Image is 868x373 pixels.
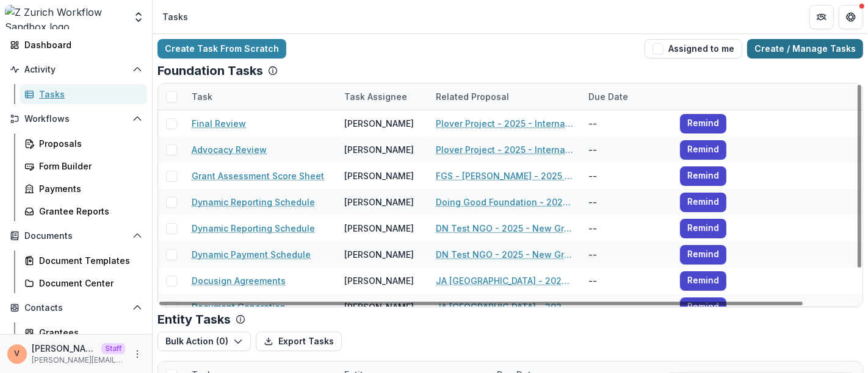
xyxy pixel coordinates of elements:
[680,297,726,317] button: Remind
[581,83,673,110] div: Due Date
[39,137,137,150] div: Proposals
[20,179,147,199] a: Payments
[581,110,673,137] div: --
[839,5,863,29] button: Get Help
[24,303,128,313] span: Contacts
[157,63,263,78] p: Foundation Tasks
[429,90,516,103] div: Related Proposal
[192,196,315,208] a: Dynamic Reporting Schedule
[680,114,726,133] button: Remind
[184,90,220,103] div: Task
[157,8,193,26] nav: breadcrumb
[192,143,267,156] a: Advocacy Review
[680,193,726,212] button: Remind
[344,274,414,287] div: [PERSON_NAME]
[20,156,147,176] a: Form Builder
[15,350,20,358] div: Venkat
[101,343,125,354] p: Staff
[130,347,145,361] button: More
[581,215,673,241] div: --
[747,39,863,59] a: Create / Manage Tasks
[5,109,147,129] button: Open Workflows
[581,268,673,294] div: --
[581,189,673,215] div: --
[680,245,726,265] button: Remind
[162,10,188,23] div: Tasks
[581,241,673,268] div: --
[429,83,581,110] div: Related Proposal
[192,117,246,130] a: Final Review
[344,169,414,182] div: [PERSON_NAME]
[680,140,726,160] button: Remind
[344,117,414,130] div: [PERSON_NAME]
[436,196,574,208] a: Doing Good Foundation - 2025 - New Grant Application
[5,226,147,246] button: Open Documents
[436,143,574,156] a: Plover Project - 2025 - Internal Research Form
[5,298,147,318] button: Open Contacts
[680,219,726,238] button: Remind
[581,90,635,103] div: Due Date
[24,114,128,124] span: Workflows
[436,274,574,287] a: JA [GEOGRAPHIC_DATA] - 2025 - Internal Research Form
[581,137,673,163] div: --
[184,83,337,110] div: Task
[157,332,251,351] button: Bulk Action (0)
[157,39,286,59] a: Create Task From Scratch
[337,90,414,103] div: Task Assignee
[581,163,673,189] div: --
[24,231,128,241] span: Documents
[5,35,147,55] a: Dashboard
[20,250,147,271] a: Document Templates
[436,222,574,235] a: DN Test NGO - 2025 - New Grant Application
[256,332,342,351] button: Export Tasks
[24,38,137,51] div: Dashboard
[192,222,315,235] a: Dynamic Reporting Schedule
[39,277,137,290] div: Document Center
[32,355,125,366] p: [PERSON_NAME][EMAIL_ADDRESS][DOMAIN_NAME]
[337,83,429,110] div: Task Assignee
[5,60,147,79] button: Open Activity
[436,117,574,130] a: Plover Project - 2025 - Internal Research Form
[645,39,742,59] button: Assigned to me
[157,312,231,327] p: Entity Tasks
[32,342,96,355] p: [PERSON_NAME]
[344,196,414,208] div: [PERSON_NAME]
[20,322,147,343] a: Grantees
[344,222,414,235] div: [PERSON_NAME]
[20,84,147,104] a: Tasks
[436,248,574,261] a: DN Test NGO - 2025 - New Grant Application
[192,169,324,182] a: Grant Assessment Score Sheet
[680,271,726,291] button: Remind
[5,5,125,29] img: Z Zurich Workflow Sandbox logo
[24,65,128,75] span: Activity
[39,182,137,195] div: Payments
[39,326,137,339] div: Grantees
[39,88,137,101] div: Tasks
[130,5,147,29] button: Open entity switcher
[344,143,414,156] div: [PERSON_NAME]
[680,166,726,186] button: Remind
[20,201,147,221] a: Grantee Reports
[39,160,137,172] div: Form Builder
[192,274,286,287] a: Docusign Agreements
[581,294,673,320] div: --
[20,273,147,293] a: Document Center
[20,133,147,154] a: Proposals
[436,169,574,182] a: FGS - [PERSON_NAME] - 2025 - New Grant Application
[192,248,311,261] a: Dynamic Payment Schedule
[39,254,137,267] div: Document Templates
[39,205,137,218] div: Grantee Reports
[809,5,834,29] button: Partners
[344,248,414,261] div: [PERSON_NAME]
